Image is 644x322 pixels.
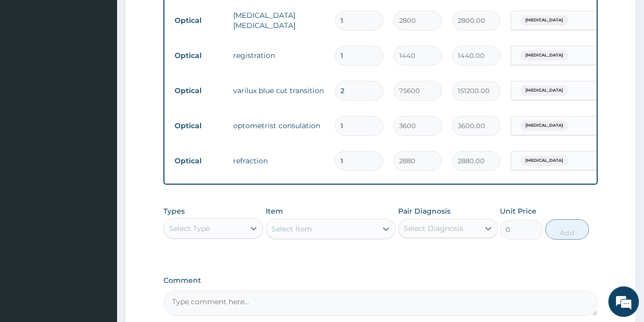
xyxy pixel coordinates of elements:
[163,207,185,216] label: Types
[5,214,194,250] textarea: Type your message and hit 'Enter'
[53,57,171,70] div: Chat with us now
[520,85,568,96] span: [MEDICAL_DATA]
[167,5,191,30] div: Minimize live chat window
[163,276,598,285] label: Comment
[170,46,228,65] td: Optical
[228,5,330,36] td: [MEDICAL_DATA] [MEDICAL_DATA]
[545,219,589,240] button: Add
[520,121,568,131] span: [MEDICAL_DATA]
[169,223,210,233] div: Select Type
[228,115,330,136] td: optometrist consulation
[228,80,330,101] td: varilux blue cut transition
[266,206,283,216] label: Item
[520,50,568,61] span: [MEDICAL_DATA]
[170,116,228,135] td: Optical
[520,15,568,25] span: [MEDICAL_DATA]
[170,81,228,100] td: Optical
[59,96,141,199] span: We're online!
[19,51,41,76] img: d_794563401_company_1708531726252_794563401
[520,156,568,166] span: [MEDICAL_DATA]
[228,45,330,66] td: registration
[170,11,228,30] td: Optical
[170,152,228,170] td: Optical
[500,206,537,216] label: Unit Price
[398,206,451,216] label: Pair Diagnosis
[404,223,463,233] div: Select Diagnosis
[228,151,330,171] td: refraction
